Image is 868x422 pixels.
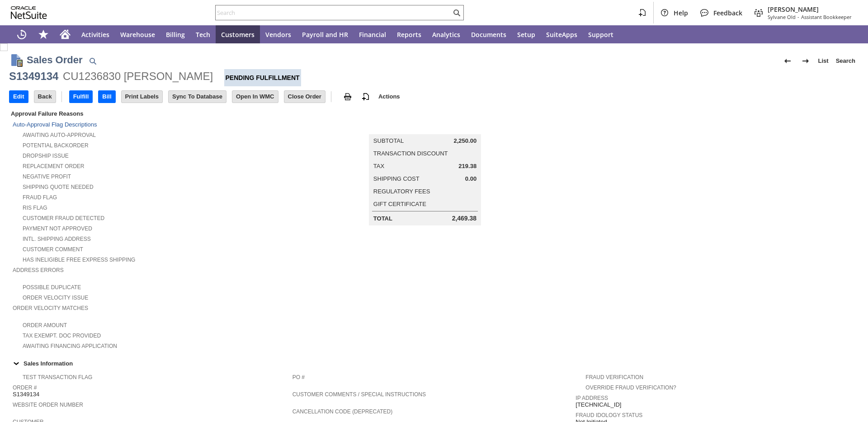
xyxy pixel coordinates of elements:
[122,91,162,103] input: Print Labels
[160,25,190,43] a: Billing
[23,236,91,242] a: Intl. Shipping Address
[576,401,621,408] span: [TECHNICAL_ID]
[432,30,460,39] span: Analytics
[782,56,793,66] img: Previous
[768,14,796,20] span: Sylvane Old
[9,91,28,103] input: Edit
[454,137,477,145] span: 2,250.00
[458,163,476,170] span: 219.38
[23,295,88,301] a: Order Velocity Issue
[546,30,577,39] span: SuiteApps
[23,153,69,159] a: Dropship Issue
[23,215,104,221] a: Customer Fraud Detected
[471,30,506,39] span: Documents
[576,395,608,401] a: IP Address
[354,25,392,43] a: Financial
[832,54,859,68] a: Search
[23,322,67,328] a: Order Amount
[23,163,84,169] a: Replacement Order
[512,25,541,43] a: Setup
[23,374,92,380] a: Test Transaction Flag
[13,384,37,391] a: Order #
[33,25,54,43] div: Shortcuts
[427,25,466,43] a: Analytics
[115,25,160,43] a: Warehouse
[674,9,688,17] span: Help
[373,163,384,169] a: Tax
[23,142,89,149] a: Potential Backorder
[11,6,47,19] svg: logo
[373,137,404,144] a: Subtotal
[9,357,859,369] td: Sales Information
[713,9,742,17] span: Feedback
[541,25,583,43] a: SuiteApps
[216,25,260,43] a: Customers
[466,25,512,43] a: Documents
[292,374,305,380] a: PO #
[392,25,427,43] a: Reports
[768,5,852,14] span: [PERSON_NAME]
[9,69,58,84] div: S1349134
[465,175,476,183] span: 0.00
[815,54,832,68] a: List
[13,402,83,408] a: Website Order Number
[34,91,56,103] input: Back
[588,30,613,39] span: Support
[576,412,642,418] a: Fraud Idology Status
[13,267,64,273] a: Address Errors
[373,201,426,207] a: Gift Certificate
[76,25,115,43] a: Activities
[120,30,155,39] span: Warehouse
[342,91,353,102] img: print.svg
[397,30,421,39] span: Reports
[216,7,451,18] input: Search
[292,408,393,415] a: Cancellation Code (deprecated)
[373,175,420,182] a: Shipping Cost
[369,120,481,134] caption: Summary
[451,7,462,18] svg: Search
[54,25,76,43] a: Home
[16,29,27,40] svg: Recent Records
[63,69,213,84] div: CU1236830 [PERSON_NAME]
[13,121,97,128] a: Auto-Approval Flag Descriptions
[800,56,811,66] img: Next
[70,91,93,103] input: Fulfill
[297,25,354,43] a: Payroll and HR
[13,305,88,311] a: Order Velocity Matches
[27,52,83,67] h1: Sales Order
[375,93,404,100] a: Actions
[23,225,92,232] a: Payment not approved
[196,30,210,39] span: Tech
[23,184,94,190] a: Shipping Quote Needed
[11,25,33,43] a: Recent Records
[302,30,348,39] span: Payroll and HR
[373,215,392,222] a: Total
[585,374,643,380] a: Fraud Verification
[292,391,426,398] a: Customer Comments / Special Instructions
[360,91,371,102] img: add-record.svg
[23,343,117,349] a: Awaiting Financing Application
[221,30,255,39] span: Customers
[801,14,852,20] span: Assistant Bookkeeper
[13,391,39,398] span: S1349134
[585,384,676,391] a: Override Fraud Verification?
[38,29,49,40] svg: Shortcuts
[166,30,185,39] span: Billing
[23,284,81,291] a: Possible Duplicate
[23,257,135,263] a: Has Ineligible Free Express Shipping
[373,150,448,157] a: Transaction Discount
[232,91,278,103] input: Open In WMC
[23,194,57,201] a: Fraud Flag
[583,25,619,43] a: Support
[23,333,101,339] a: Tax Exempt. Doc Provided
[81,30,109,39] span: Activities
[9,357,855,369] div: Sales Information
[452,215,477,222] span: 2,469.38
[60,29,71,40] svg: Home
[23,132,96,138] a: Awaiting Auto-Approval
[517,30,535,39] span: Setup
[797,14,799,20] span: -
[169,91,226,103] input: Sync To Database
[23,246,83,253] a: Customer Comment
[359,30,386,39] span: Financial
